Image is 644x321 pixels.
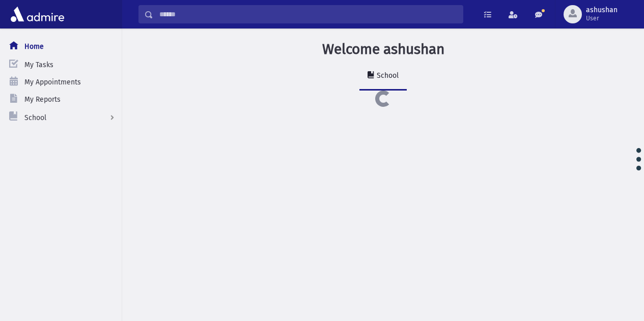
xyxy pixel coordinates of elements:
span: ashushan [586,6,618,14]
span: My Tasks [24,61,53,69]
span: My Reports [24,95,61,104]
span: User [586,14,618,22]
span: My Appointments [24,78,81,86]
h3: Welcome ashushan [322,41,444,58]
a: School [359,62,407,91]
div: School [375,71,399,80]
img: AdmirePro [8,4,67,24]
span: Home [24,42,44,51]
span: School [24,113,46,122]
input: Search [153,5,463,23]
